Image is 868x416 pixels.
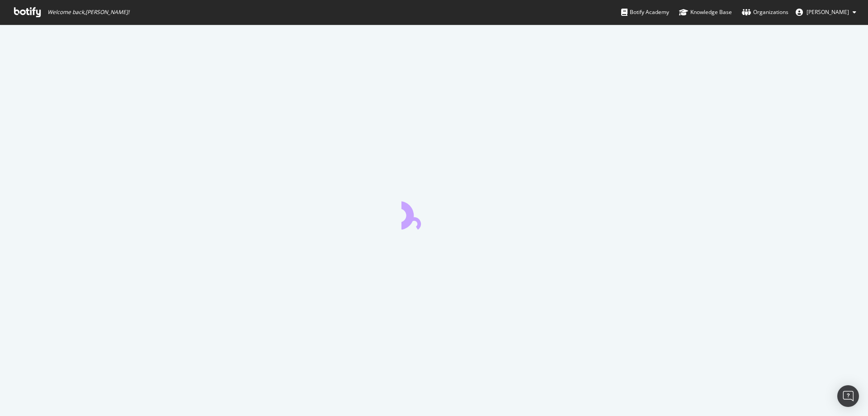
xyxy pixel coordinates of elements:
[401,197,467,230] div: animation
[47,9,129,16] span: Welcome back, [PERSON_NAME] !
[807,8,849,16] span: Rachel Costello
[679,8,732,17] div: Knowledge Base
[837,385,859,407] div: Open Intercom Messenger
[742,8,788,17] div: Organizations
[621,8,669,17] div: Botify Academy
[788,5,863,19] button: [PERSON_NAME]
